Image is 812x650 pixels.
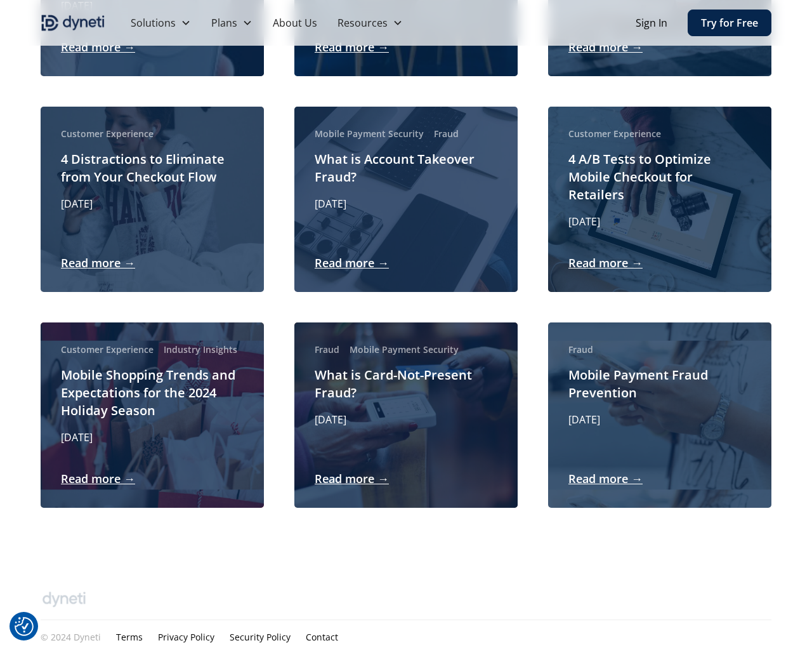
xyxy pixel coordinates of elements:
[315,127,424,140] div: Mobile Payment Security
[350,343,459,356] div: Mobile Payment Security
[568,470,643,487] a: Read more →
[306,630,338,644] a: Contact
[688,10,771,36] a: Try for Free
[230,630,291,644] a: Security Policy
[61,470,135,487] a: Read more →
[315,255,389,272] a: Read more →
[568,343,593,356] div: Fraud
[315,196,346,211] p: [DATE]
[158,630,214,644] a: Privacy Policy
[315,366,497,402] h2: What is Card-Not-Present Fraud?
[41,630,101,644] div: © 2024 Dyneti
[315,39,389,56] a: Read more →
[61,127,154,140] div: Customer Experience
[568,255,643,272] a: Read more →
[337,15,388,30] div: Resources
[61,343,154,356] div: Customer Experience
[61,255,135,272] a: Read more →
[434,127,459,140] div: Fraud
[636,15,667,30] a: Sign In
[568,150,751,204] h2: 4 A/B Tests to Optimize Mobile Checkout for Retailers
[61,39,135,56] a: Read more →
[116,630,143,644] a: Terms
[41,589,88,609] img: Dyneti gray logo
[315,412,346,427] p: [DATE]
[568,412,600,427] p: [DATE]
[61,196,93,211] p: [DATE]
[41,13,105,33] img: Dyneti indigo logo
[121,10,201,36] div: Solutions
[131,15,176,30] div: Solutions
[315,343,339,356] div: Fraud
[211,15,237,30] div: Plans
[568,214,600,229] p: [DATE]
[61,430,93,445] p: [DATE]
[15,617,34,636] button: Consent Preferences
[315,150,497,186] h2: What is Account Takeover Fraud?
[61,366,244,420] h2: Mobile Shopping Trends and Expectations for the 2024 Holiday Season
[568,127,661,140] div: Customer Experience
[15,617,34,636] img: Revisit consent button
[61,150,244,186] h2: 4 Distractions to Eliminate from Your Checkout Flow
[41,13,105,33] a: home
[164,343,237,356] div: Industry Insights
[201,10,263,36] div: Plans
[568,39,643,56] a: Read more →
[315,470,389,487] a: Read more →
[568,366,751,402] h2: Mobile Payment Fraud Prevention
